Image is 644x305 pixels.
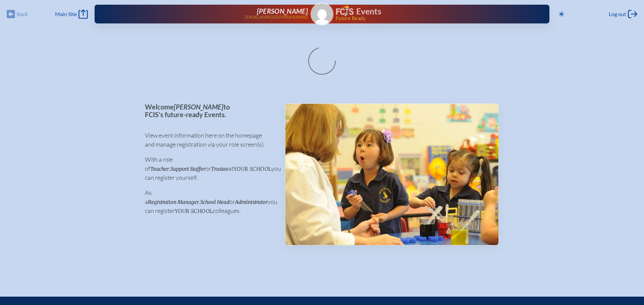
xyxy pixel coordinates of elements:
[311,3,333,25] a: Gravatar
[257,7,308,15] span: [PERSON_NAME]
[336,16,528,21] span: Future Ready
[336,5,528,21] div: FCIS Events — Future ready
[235,199,268,205] span: Administrator
[145,155,274,182] p: With a role of , or at you can register yourself.
[285,104,498,245] img: Events
[148,199,199,205] span: Registration Manager
[200,199,229,205] span: School Head
[145,131,274,149] p: View event information here on the homepage and manage registration via your role screen(s).
[145,103,274,118] p: Welcome to FCIS’s future-ready Events.
[145,188,274,215] p: As a , or you can register colleagues.
[116,7,308,21] a: [PERSON_NAME][EMAIL_ADDRESS][DOMAIN_NAME]
[174,103,223,111] span: [PERSON_NAME]
[311,3,333,25] img: Gravatar
[609,11,626,17] span: Log out
[55,9,88,19] a: Main Site
[211,166,228,172] span: Trustee
[150,166,169,172] span: Teacher
[245,15,308,19] p: [EMAIL_ADDRESS][DOMAIN_NAME]
[170,166,205,172] span: Support Staffer
[55,11,77,17] span: Main Site
[233,166,271,172] span: your school
[175,208,213,214] span: your school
